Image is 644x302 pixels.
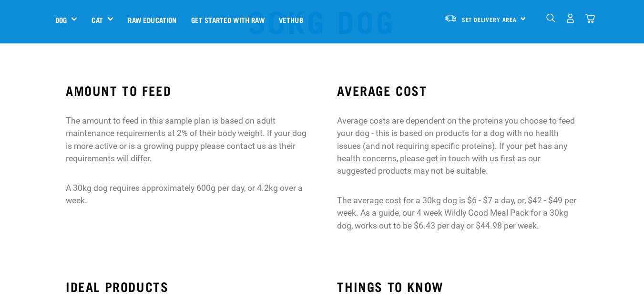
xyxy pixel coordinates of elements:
[444,14,457,22] img: van-moving.png
[337,83,578,98] h3: AVERAGE COST
[565,13,575,23] img: user.png
[184,0,272,39] a: Get started with Raw
[337,194,578,232] p: The average cost for a 30kg dog is $6 - $7 a day, or, $42 - $49 per week. As a guide, our 4 week ...
[462,18,517,21] span: Set Delivery Area
[55,14,67,25] a: Dog
[337,279,578,294] h3: THINGS TO KNOW
[92,14,102,25] a: Cat
[546,13,555,22] img: home-icon-1@2x.png
[66,115,307,165] p: The amount to feed in this sample plan is based on adult maintenance requirements at 2% of their ...
[272,0,310,39] a: Vethub
[66,83,307,98] h3: AMOUNT TO FEED
[121,0,184,39] a: Raw Education
[66,279,307,294] h3: IDEAL PRODUCTS
[585,13,595,23] img: home-icon@2x.png
[337,115,578,177] p: Average costs are dependent on the proteins you choose to feed your dog - this is based on produc...
[66,182,307,207] p: A 30kg dog requires approximately 600g per day, or 4.2kg over a week.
